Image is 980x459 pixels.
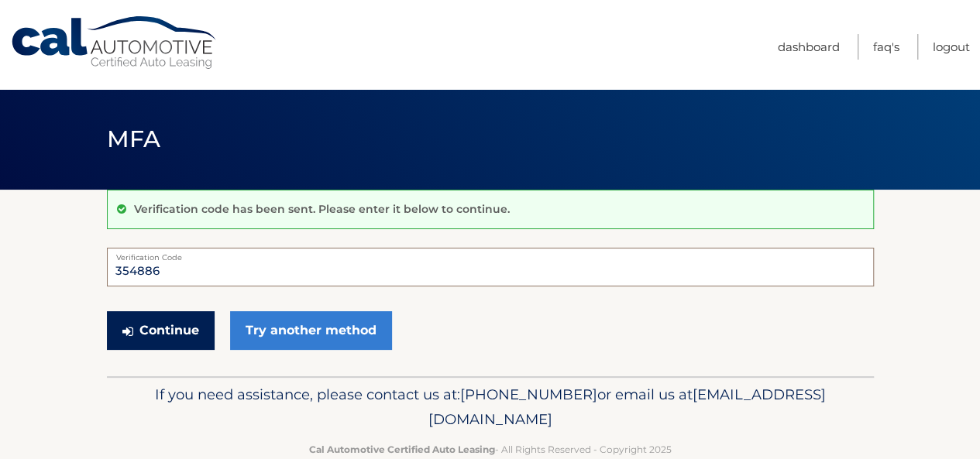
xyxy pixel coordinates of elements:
[873,34,899,60] a: FAQ's
[107,125,161,153] span: MFA
[460,385,597,403] span: [PHONE_NUMBER]
[107,248,874,260] label: Verification Code
[933,34,970,60] a: Logout
[230,311,392,350] a: Try another method
[134,202,510,216] p: Verification code has been sent. Please enter it below to continue.
[117,441,864,457] p: - All Rights Reserved - Copyright 2025
[309,444,495,455] strong: Cal Automotive Certified Auto Leasing
[117,382,864,432] p: If you need assistance, please contact us at: or email us at
[107,248,874,286] input: Verification Code
[10,15,219,70] a: Cal Automotive
[428,385,826,428] span: [EMAIL_ADDRESS][DOMAIN_NAME]
[107,311,215,350] button: Continue
[778,34,840,60] a: Dashboard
